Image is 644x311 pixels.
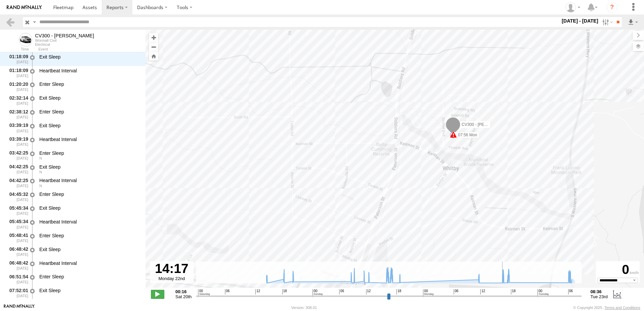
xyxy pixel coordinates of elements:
span: 00 [538,289,549,297]
a: Back to previous Page [5,17,15,27]
span: 00 [423,289,433,297]
div: 02:32:14 [DATE] [5,94,29,106]
span: 12 [480,289,485,295]
div: Wormall Civil [35,38,94,42]
div: Sean Cosgriff [563,2,583,12]
div: Enter Sleep [39,191,139,197]
div: 05:45:34 [DATE] [5,204,29,216]
span: 00 [313,289,323,297]
div: 05:48:41 [DATE] [5,232,29,244]
label: [DATE] - [DATE] [560,17,600,25]
div: 04:42:25 [DATE] [5,163,29,175]
a: Terms and Conditions [605,306,640,310]
img: rand-logo.svg [7,5,42,10]
div: © Copyright 2025 - [573,306,640,310]
div: Heartbeat Interval [39,177,139,183]
span: 06 [568,289,573,295]
strong: 00:16 [175,289,192,294]
div: Time [5,48,29,51]
span: 18 [396,289,401,295]
button: Zoom out [149,42,158,51]
div: Enter Sleep [39,150,139,156]
div: Version: 308.01 [291,306,317,310]
span: 12 [366,289,371,295]
div: 06:48:42 [DATE] [5,245,29,258]
span: 06 [339,289,344,295]
label: Export results as... [627,17,639,27]
span: 06 [225,289,230,295]
div: Heartbeat Interval [39,219,139,225]
div: Heartbeat Interval [39,136,139,142]
div: Event [38,48,146,51]
span: 18 [282,289,287,295]
div: Heartbeat Interval [39,68,139,74]
span: 12 [255,289,260,295]
div: 02:38:12 [DATE] [5,108,29,120]
div: 06:48:42 [DATE] [5,259,29,272]
div: 03:39:19 [DATE] [5,122,29,134]
button: Zoom Home [149,51,158,61]
span: 06 [454,289,458,295]
i: ? [607,2,617,13]
label: Search Filter Options [600,17,614,27]
div: CV300 - Jayden LePage - View Asset History [35,33,94,38]
a: Visit our Website [4,304,35,311]
div: 01:18:09 [DATE] [5,53,29,65]
div: 04:45:32 [DATE] [5,190,29,203]
div: Exit Sleep [39,205,139,211]
span: Sat 20th Sep 2025 [175,294,192,299]
div: Enter Sleep [39,233,139,239]
div: 01:20:20 [DATE] [5,80,29,93]
button: Zoom in [149,33,158,42]
div: 0 [597,262,639,278]
div: Exit Sleep [39,246,139,252]
div: Enter Sleep [39,109,139,115]
label: 07:56 Mon [453,132,479,138]
div: Electrical [35,42,94,46]
div: Exit Sleep [39,123,139,129]
div: Exit Sleep [39,164,139,170]
span: Heading: 1 [39,156,42,160]
span: 00 [198,289,210,297]
div: Exit Sleep [39,287,139,293]
span: Heading: 1 [39,184,42,188]
strong: 08:36 [590,289,608,294]
div: 07:52:01 [DATE] [5,286,29,299]
div: 04:42:25 [DATE] [5,177,29,189]
div: Enter Sleep [39,274,139,280]
span: Heading: 1 [39,170,42,174]
div: 03:42:25 [DATE] [5,149,29,162]
div: 01:18:09 [DATE] [5,67,29,79]
div: Heartbeat Interval [39,260,139,266]
div: Enter Sleep [39,81,139,87]
label: Play/Stop [151,290,164,299]
div: 06:51:54 [DATE] [5,273,29,285]
div: Exit Sleep [39,95,139,101]
span: 18 [511,289,516,295]
span: CV300 - [PERSON_NAME] [462,122,511,127]
div: Exit Sleep [39,54,139,60]
span: Tue 23rd Sep 2025 [590,294,608,299]
div: 03:39:19 [DATE] [5,135,29,148]
label: Search Query [32,17,37,27]
div: 05:45:34 [DATE] [5,218,29,230]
